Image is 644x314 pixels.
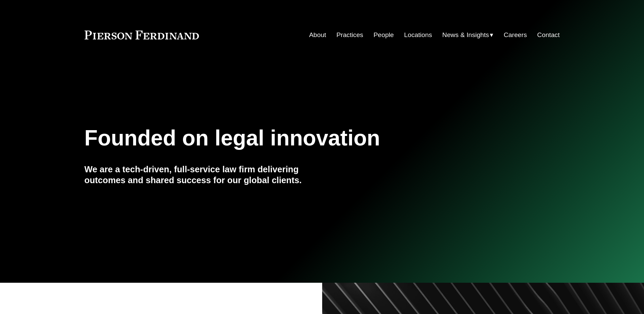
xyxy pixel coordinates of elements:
a: Contact [537,29,559,41]
a: About [309,29,326,41]
a: Practices [336,29,363,41]
a: folder dropdown [442,29,494,41]
h1: Founded on legal innovation [85,126,481,151]
span: News & Insights [442,29,489,41]
a: People [373,29,394,41]
h4: We are a tech-driven, full-service law firm delivering outcomes and shared success for our global... [85,164,322,186]
a: Careers [504,29,527,41]
a: Locations [404,29,432,41]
